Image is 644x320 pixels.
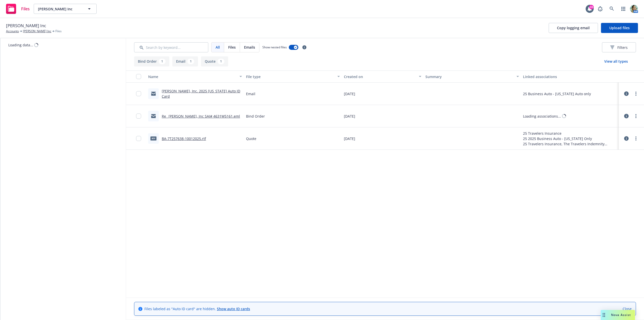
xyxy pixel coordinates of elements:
button: Filters [602,42,636,52]
span: Show nested files [262,45,287,49]
div: File type [246,74,334,79]
button: Quote [201,56,228,66]
a: Search [607,4,617,14]
a: more [633,135,639,141]
a: Re_ [PERSON_NAME], Inc SAI# 4631W5161.eml [162,114,240,119]
span: Files [21,7,30,11]
span: Email [246,91,255,96]
div: 10 [589,4,594,9]
button: File type [244,70,342,83]
button: Bind Order [134,56,169,66]
div: Drag to move [601,310,607,320]
button: Copy logging email [549,23,598,33]
button: Linked associations [521,70,619,83]
button: Email [172,56,198,66]
span: Bind Order [246,114,265,119]
span: All [216,45,220,50]
button: [PERSON_NAME] Inc [34,4,97,14]
div: 25 2025 Business Auto - [US_STATE] Only [523,136,617,141]
div: 25 Business Auto - [US_STATE] Auto only [523,91,591,96]
button: Created on [342,70,423,83]
span: [PERSON_NAME] Inc [6,22,46,29]
a: Switch app [618,4,628,14]
div: 1 [187,59,194,64]
span: [DATE] [344,91,355,96]
a: Close [623,306,632,311]
input: Select all [136,74,141,79]
span: Files labeled as "Auto ID card" are hidden. [144,306,250,311]
a: [PERSON_NAME], Inc. 2025 [US_STATE] Auto ID Card [162,89,240,99]
span: Quote [246,136,256,141]
span: Filters [617,45,628,50]
input: Toggle Row Selected [136,114,141,119]
button: Name [146,70,244,83]
a: Accounts [6,29,19,33]
div: 25 Travelers Insurance [523,131,617,136]
span: [DATE] [344,136,355,141]
input: Search by keyword... [134,42,208,52]
span: Files [228,45,236,50]
div: Summary [425,74,514,79]
button: Upload files [601,23,638,33]
button: Nova Assist [601,310,635,320]
div: Name [148,74,236,79]
div: Loading associations... [523,114,561,119]
a: BA-7T257638-10012025.rtf [162,136,206,141]
a: more [633,113,639,119]
div: 25 Travelers Insurance, The Travelers Indemnity Company - Travelers Insurance [523,141,617,147]
span: [DATE] [344,114,355,119]
input: Toggle Row Selected [136,136,141,141]
input: Toggle Row Selected [136,91,141,96]
div: 1 [218,59,224,64]
span: rtf [150,136,156,140]
div: Linked associations [523,74,617,79]
div: Loading data... [8,42,33,48]
div: 1 [159,59,166,64]
button: Summary [423,70,521,83]
a: Show auto ID cards [217,306,250,311]
span: [PERSON_NAME] Inc [38,6,82,12]
a: Files [4,2,32,16]
a: Report a Bug [595,4,605,14]
div: Created on [344,74,416,79]
span: Upload files [609,25,630,30]
span: Nova Assist [611,313,631,317]
span: Filters [610,45,628,50]
button: View all types [596,56,636,66]
a: [PERSON_NAME] Inc [23,29,51,33]
span: Emails [244,45,255,50]
span: Copy logging email [557,25,590,30]
span: Files [55,29,62,33]
img: photo [630,5,638,13]
a: more [633,91,639,97]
